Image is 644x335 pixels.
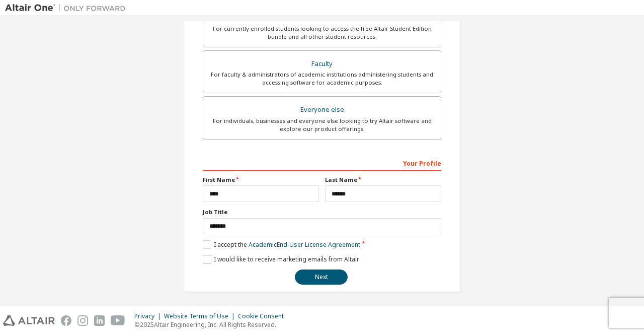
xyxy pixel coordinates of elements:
[249,240,360,249] a: Academic End-User License Agreement
[5,3,131,13] img: Altair One
[134,320,290,329] p: © 2025 Altair Engineering, Inc. All Rights Reserved.
[209,117,435,133] div: For individuals, businesses and everyone else looking to try Altair software and explore our prod...
[164,312,238,320] div: Website Terms of Use
[295,270,348,285] button: Next
[77,315,88,326] img: instagram.svg
[61,315,71,326] img: facebook.svg
[111,315,125,326] img: youtube.svg
[134,312,164,320] div: Privacy
[209,57,435,71] div: Faculty
[238,312,290,320] div: Cookie Consent
[203,155,441,171] div: Your Profile
[209,103,435,117] div: Everyone else
[203,255,359,263] label: I would like to receive marketing emails from Altair
[209,25,435,41] div: For currently enrolled students looking to access the free Altair Student Edition bundle and all ...
[203,176,319,184] label: First Name
[3,315,55,326] img: altair_logo.svg
[325,176,441,184] label: Last Name
[209,71,435,87] div: For faculty & administrators of academic institutions administering students and accessing softwa...
[203,208,441,216] label: Job Title
[94,315,105,326] img: linkedin.svg
[203,240,360,249] label: I accept the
